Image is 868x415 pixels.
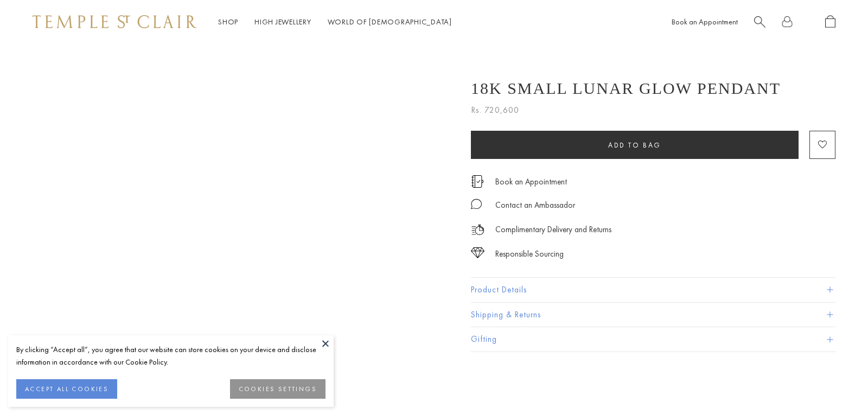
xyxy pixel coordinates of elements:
p: Complimentary Delivery and Returns [495,223,611,237]
button: COOKIES SETTINGS [230,379,325,399]
button: ACCEPT ALL COOKIES [16,379,117,399]
a: World of [DEMOGRAPHIC_DATA]World of [DEMOGRAPHIC_DATA] [328,17,452,27]
button: Shipping & Returns [471,303,835,327]
img: MessageIcon-01_2.svg [471,199,482,209]
a: High JewelleryHigh Jewellery [254,17,311,27]
nav: Main navigation [218,15,452,29]
a: Book an Appointment [495,176,567,188]
img: icon_appointment.svg [471,175,484,188]
button: Add to bag [471,131,799,159]
a: Open Shopping Bag [825,15,835,29]
img: icon_sourcing.svg [471,247,484,258]
a: Search [754,15,765,29]
img: Temple St. Clair [33,15,196,28]
div: By clicking “Accept all”, you agree that our website can store cookies on your device and disclos... [16,343,325,368]
h1: 18K Small Lunar Glow Pendant [471,79,781,98]
span: Add to bag [608,141,661,150]
div: Responsible Sourcing [495,247,564,261]
a: ShopShop [218,17,238,27]
img: icon_delivery.svg [471,223,484,237]
a: Book an Appointment [672,17,738,27]
span: Rs. 720,600 [471,103,519,117]
button: Product Details [471,278,835,302]
div: Contact an Ambassador [495,199,575,212]
button: Gifting [471,327,835,352]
